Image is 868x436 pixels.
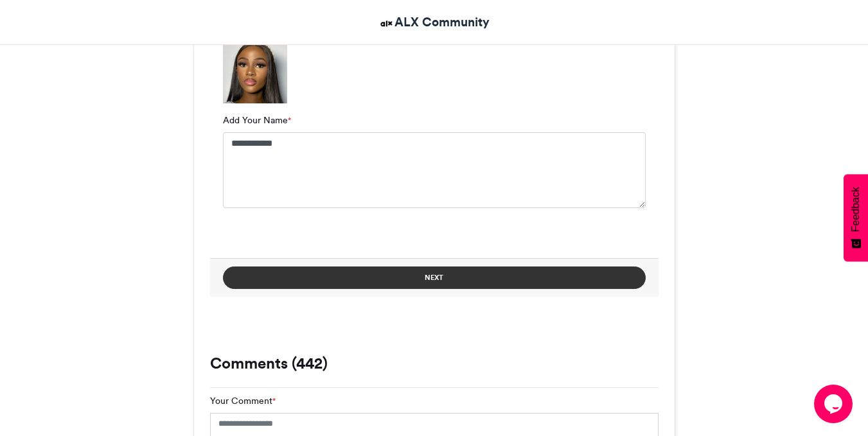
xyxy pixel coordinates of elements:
[210,394,276,408] label: Your Comment
[223,114,291,127] label: Add Your Name
[223,266,646,289] button: Next
[223,39,287,103] img: 1759303662.153-b2dcae4267c1926e4edbba7f5065fdc4d8f11412.png
[378,13,490,31] a: ALX Community
[814,385,855,423] iframe: chat widget
[210,356,659,371] h3: Comments (442)
[378,15,394,31] img: ALX Community
[850,187,862,232] span: Feedback
[844,174,868,261] button: Feedback - Show survey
